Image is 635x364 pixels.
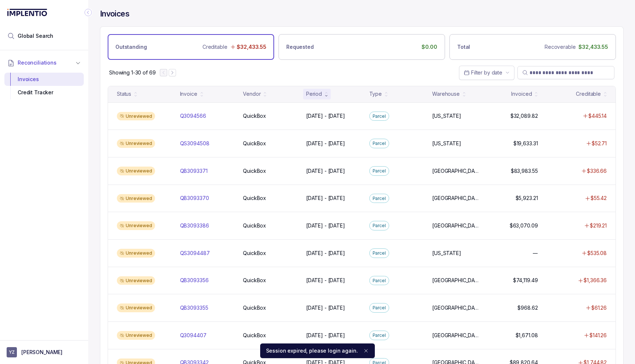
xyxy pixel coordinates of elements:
div: Unreviewed [117,331,155,340]
p: Recoverable [545,43,575,51]
p: $336.66 [587,167,607,175]
p: QB3093355 [180,304,208,312]
div: Creditable [576,90,601,98]
p: Parcel [373,332,386,339]
p: [DATE] - [DATE] [306,277,345,284]
p: [DATE] - [DATE] [306,222,345,229]
div: Invoiced [511,90,532,98]
div: Unreviewed [117,249,155,258]
p: QuickBox [243,277,266,284]
p: $0.00 [421,43,437,51]
button: Next Page [169,69,176,76]
p: QuickBox [243,140,266,147]
div: Unreviewed [117,139,155,148]
p: Session expired, please login again. [266,347,358,354]
p: [US_STATE] [432,250,461,257]
p: $19,633.31 [513,140,538,147]
search: Date Range Picker [464,69,502,76]
div: Type [369,90,382,98]
div: Collapse Icon [84,8,93,17]
p: Requested [286,43,314,51]
div: Unreviewed [117,303,155,312]
p: QuickBox [243,194,266,202]
p: Parcel [373,222,386,229]
p: Creditable [202,43,227,51]
div: Unreviewed [117,221,155,230]
p: [DATE] - [DATE] [306,304,345,312]
p: $83,983.55 [511,167,538,175]
p: QB3093356 [180,277,209,284]
p: [DATE] - [DATE] [306,250,345,257]
div: Credit Tracker [10,86,78,99]
p: $219.21 [590,222,607,229]
p: [GEOGRAPHIC_DATA] [432,277,481,284]
p: $74,119.49 [513,277,538,284]
p: [GEOGRAPHIC_DATA] [432,304,481,312]
div: Invoices [10,73,78,86]
p: [DATE] - [DATE] [306,194,345,202]
div: Unreviewed [117,194,155,203]
p: $1,671.08 [516,332,538,339]
p: Parcel [373,140,386,147]
p: QS3094487 [180,250,210,257]
p: Parcel [373,195,386,202]
p: QuickBox [243,332,266,339]
p: $52.71 [592,140,607,147]
div: Period [306,90,322,98]
p: Q3094407 [180,332,207,339]
p: Total [457,43,470,51]
span: Filter by date [471,69,502,76]
p: [GEOGRAPHIC_DATA] [432,222,481,229]
p: $445.14 [588,112,607,120]
p: QuickBox [243,222,266,229]
h4: Invoices [100,9,129,19]
p: $5,923.21 [516,194,538,202]
div: Unreviewed [117,167,155,175]
button: Date Range Picker [459,66,514,80]
p: $32,089.82 [510,112,538,120]
p: [GEOGRAPHIC_DATA] [432,167,481,175]
div: Vendor [243,90,261,98]
p: QB3093371 [180,167,208,175]
p: [GEOGRAPHIC_DATA] [432,194,481,202]
p: $141.26 [589,332,607,339]
p: Parcel [373,167,386,175]
p: QB3093370 [180,194,209,202]
p: — [533,250,538,257]
div: Invoice [180,90,197,98]
p: $535.08 [587,250,607,257]
p: QS3094508 [180,140,209,147]
div: Remaining page entries [109,69,155,76]
p: [US_STATE] [432,112,461,120]
p: Parcel [373,304,386,312]
p: Parcel [373,113,386,120]
div: Unreviewed [117,112,155,121]
p: [DATE] - [DATE] [306,112,345,120]
p: $63,070.09 [510,222,538,229]
p: [DATE] - [DATE] [306,167,345,175]
div: Reconciliations [4,71,84,101]
p: QuickBox [243,167,266,175]
p: Outstanding [115,43,147,51]
p: $55.42 [591,194,607,202]
p: Parcel [373,277,386,284]
p: $32,433.55 [578,43,608,51]
div: Status [117,90,131,98]
div: Warehouse [432,90,460,98]
p: $61.26 [591,304,607,312]
p: QuickBox [243,112,266,120]
p: $1,366.36 [584,277,607,284]
p: QuickBox [243,304,266,312]
p: Parcel [373,250,386,257]
p: [DATE] - [DATE] [306,140,345,147]
p: Q3094566 [180,112,206,120]
p: $32,433.55 [237,43,266,51]
button: Reconciliations [4,55,84,71]
p: $968.62 [517,304,538,312]
p: [DATE] - [DATE] [306,332,345,339]
p: [GEOGRAPHIC_DATA] [432,332,481,339]
span: Reconciliations [18,59,57,66]
p: QuickBox [243,250,266,257]
p: [US_STATE] [432,140,461,147]
div: Unreviewed [117,276,155,285]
